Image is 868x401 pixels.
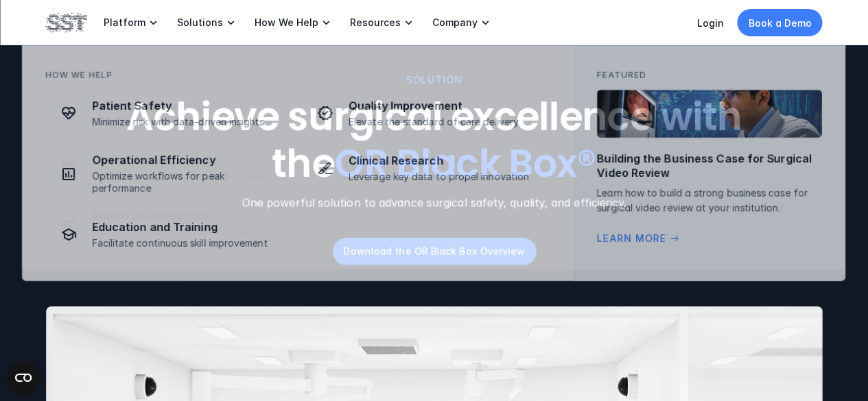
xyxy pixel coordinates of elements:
p: Featured [597,69,646,82]
p: Patient Safety [92,99,285,113]
p: Minimize risk with data-driven insights [92,116,285,128]
p: Platform [104,16,145,29]
p: Facilitate continuous skill improvement [92,237,285,250]
img: heart icon with heart rate [60,105,77,121]
a: Graph iconOperational EfficiencyOptimize workflows for peak performance [45,145,294,203]
img: Graph icon [60,166,77,182]
a: Building the Business Case for Surgical Video ReviewLearn how to build a strong business case for... [597,90,822,246]
button: Open CMP widget [7,361,40,394]
a: Book a Demo [738,9,823,36]
p: How We Help [255,16,318,29]
a: heart icon with heart ratePatient SafetyMinimize risk with data-driven insights [45,90,294,136]
a: Pen iconClinical ResearchLeverage key data to propel innovation [302,145,550,191]
a: Checkmark iconQuality ImprovementElevate the standard of care delivery [302,90,550,136]
p: Elevate the standard of care delivery [349,116,542,128]
p: Quality Improvement [349,99,542,113]
span: arrow_right_alt [669,233,680,244]
img: SST logo [46,11,87,34]
p: Operational Efficiency [92,153,285,167]
p: Building the Business Case for Surgical Video Review [597,151,822,180]
p: Optimize workflows for peak performance [92,170,285,195]
p: Learn More [597,231,666,246]
p: Solutions [177,16,223,29]
img: Pen icon [317,160,333,176]
p: Resources [350,16,401,29]
p: Clinical Research [349,154,542,168]
a: Login [697,17,724,29]
p: Leverage key data to propel innovation [349,171,542,183]
p: Book a Demo [749,16,812,30]
p: How We Help [45,69,113,82]
img: Graduation cap icon [60,226,77,243]
p: Learn how to build a strong business case for surgical video review at your institution. [597,186,822,215]
img: Checkmark icon [317,105,333,121]
p: Education and Training [92,220,285,234]
p: Company [432,16,478,29]
a: Graduation cap iconEducation and TrainingFacilitate continuous skill improvement [45,211,294,258]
